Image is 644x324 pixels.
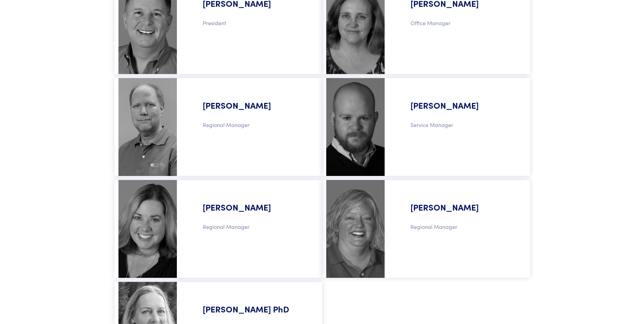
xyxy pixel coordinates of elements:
[189,121,314,129] p: Regional Manager
[397,222,522,231] p: Regional Manager
[118,180,177,278] img: jeanne-held.jpg
[397,121,522,129] p: Service Manager
[189,222,314,231] p: Regional Manager
[397,19,522,28] p: Office Manager
[189,184,314,220] h5: [PERSON_NAME]
[397,184,522,220] h5: [PERSON_NAME]
[397,82,522,118] h5: [PERSON_NAME]
[189,286,314,322] h5: [PERSON_NAME] PhD
[118,78,177,176] img: david-larson.jpg
[326,78,385,176] img: ben-senning.jpg
[326,180,385,278] img: misti-toro.jpg
[189,19,314,28] p: President
[189,82,314,118] h5: [PERSON_NAME]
